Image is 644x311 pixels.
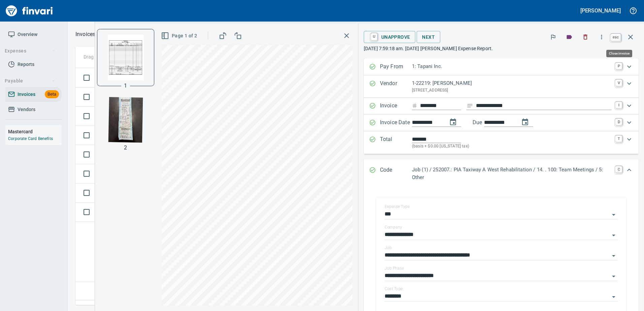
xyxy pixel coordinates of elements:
p: 1: Tapani Inc. [412,63,611,70]
button: Labels [562,30,577,44]
p: Job (1) / 252007.: PIA Taxiway A West Rehabilitation / 14. . 100: Team Meetings / 5: Other [412,166,611,181]
label: Expense Type [385,205,410,209]
span: Unapprove [369,31,410,43]
a: U [371,33,377,40]
div: Expand [364,114,639,131]
p: Total [380,135,412,150]
a: T [615,135,622,142]
span: Expenses [5,47,56,55]
p: 1-22219: [PERSON_NAME] [412,79,611,87]
button: change date [445,114,461,130]
p: [DATE] 7:59:18 am. [DATE] [PERSON_NAME] Expense Report. [364,45,639,52]
img: Page 1 [103,35,149,80]
p: Invoice [380,102,412,110]
span: Overview [18,30,37,39]
img: Finvari [4,3,55,19]
span: Next [422,33,435,41]
svg: Invoice number [412,102,417,110]
button: Flag [546,30,560,44]
nav: breadcrumb [75,30,95,38]
label: Company [385,226,402,230]
p: Pay From [380,63,412,71]
a: Reports [5,57,62,72]
div: Expand [364,75,639,98]
a: V [615,79,622,86]
p: Drag a column heading here to group the table [84,54,182,60]
div: Expand [364,131,639,154]
button: Expenses [2,45,58,57]
button: Open [609,251,618,261]
a: Overview [5,27,62,42]
button: change due date [517,114,533,130]
a: D [615,118,622,125]
div: Expand [364,159,639,188]
p: (basis + $0.00 [US_STATE] tax) [412,143,611,150]
button: Open [609,292,618,302]
p: Code [380,166,412,181]
button: [PERSON_NAME] [579,5,622,16]
p: [STREET_ADDRESS] [412,87,611,94]
p: Invoices [75,30,95,38]
span: Beta [45,91,59,98]
a: esc [611,34,621,41]
p: 2 [124,144,127,152]
a: P [615,63,622,69]
a: C [615,166,622,173]
h5: [PERSON_NAME] [580,7,621,14]
button: UUnapprove [364,31,416,43]
div: Expand [364,98,639,114]
button: Payable [2,75,58,87]
div: Expand [364,59,639,75]
button: Open [609,231,618,240]
button: Open [609,272,618,281]
img: Page 2 [103,97,149,143]
a: Vendors [5,102,62,117]
button: Open [609,210,618,219]
a: Corporate Card Benefits [8,136,53,141]
span: Vendors [18,105,35,114]
span: Page 1 of 2 [162,32,197,40]
span: Payable [5,77,56,85]
button: Page 1 of 2 [160,30,200,42]
button: Next [417,31,440,43]
button: Discard [578,30,593,44]
label: Job Phase [385,267,404,271]
p: Invoice Date [380,118,412,127]
h6: Mastercard [8,128,62,135]
span: Invoices [18,90,35,99]
a: I [615,102,622,108]
p: 1 [124,82,127,90]
label: Job [385,246,392,250]
p: Due [473,118,505,127]
label: Cost Type [385,287,403,291]
a: InvoicesBeta [5,87,62,102]
button: More [594,30,609,44]
span: Reports [18,60,34,69]
p: Vendor [380,79,412,94]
